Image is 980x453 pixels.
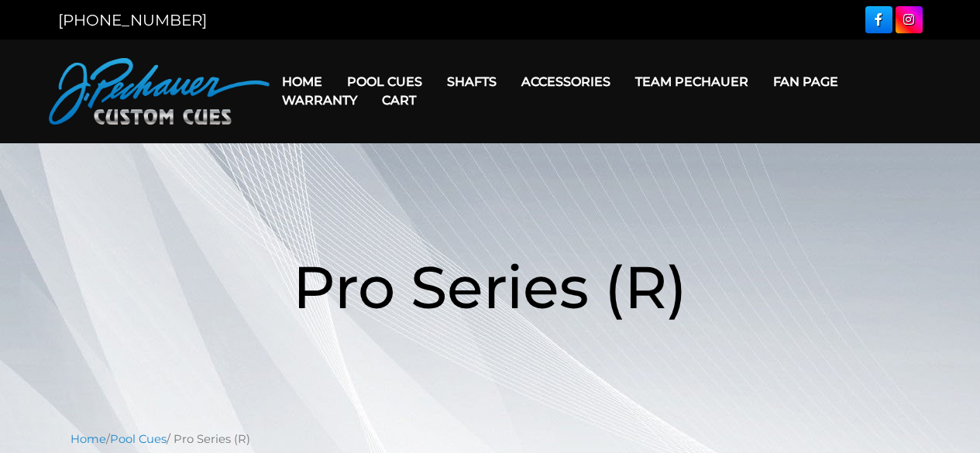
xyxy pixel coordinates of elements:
[70,431,910,448] nav: Breadcrumb
[293,251,687,323] span: Pro Series (R)
[335,62,435,101] a: Pool Cues
[623,62,761,101] a: Team Pechauer
[761,62,851,101] a: Fan Page
[370,81,428,120] a: Cart
[509,62,623,101] a: Accessories
[58,11,207,29] a: [PHONE_NUMBER]
[110,432,167,446] a: Pool Cues
[270,81,370,120] a: Warranty
[70,432,106,446] a: Home
[435,62,509,101] a: Shafts
[49,58,270,125] img: Pechauer Custom Cues
[270,62,335,101] a: Home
